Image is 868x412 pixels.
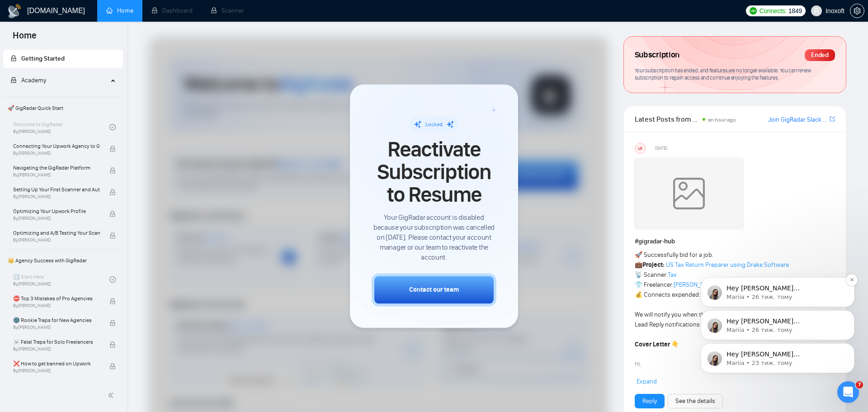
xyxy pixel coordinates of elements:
span: Academy [10,76,46,84]
img: weqQh+iSagEgQAAAABJRU5ErkJggg== [635,157,743,230]
button: See the details [668,394,723,408]
div: Ended [805,49,835,61]
a: Tax [668,271,677,279]
span: By [PERSON_NAME] [13,216,100,221]
span: Locked [425,121,443,128]
a: export [830,115,835,123]
span: lock [10,77,17,83]
span: 7 [856,381,863,388]
span: Your GigRadar account is disabled because your subscription was cancelled on [DATE]. Please conta... [372,213,496,262]
span: Your subscription has ended, and features are no longer available. You can renew subscription to ... [635,67,811,81]
strong: Cover Letter 👇 [635,341,679,348]
span: lock [109,146,116,152]
div: Contact our team [409,285,459,294]
span: Subscription [635,47,679,63]
span: Expand [637,378,657,385]
span: an hour ago [708,117,736,123]
span: Connects: [759,6,787,16]
span: Navigating the GigRadar Platform [13,163,100,172]
span: ⛔ Top 3 Mistakes of Pro Agencies [13,294,100,303]
span: user [813,8,820,14]
a: US Tax Return Preparer using Drake Software [666,261,789,269]
span: By [PERSON_NAME] [13,237,100,243]
span: lock [109,232,116,239]
img: upwork-logo.png [750,7,757,14]
span: By [PERSON_NAME] [13,325,100,330]
iframe: Intercom notifications повідомлення [687,219,868,388]
span: By [PERSON_NAME] [13,368,100,374]
strong: Project: [642,261,665,269]
span: By [PERSON_NAME] [13,303,100,308]
span: By [PERSON_NAME] [13,172,100,178]
span: 1849 [788,6,802,16]
span: Reactivate Subscription to Resume [372,138,496,206]
span: lock [109,363,116,369]
div: US [635,143,645,153]
img: logo [7,4,22,19]
a: homeHome [106,7,133,14]
span: lock [109,167,116,174]
span: By [PERSON_NAME] [13,194,100,199]
span: Connecting Your Upwork Agency to GigRadar [13,142,100,151]
span: export [830,115,835,123]
button: setting [850,4,864,18]
span: ☠️ Fatal Traps for Solo Freelancers [13,337,100,346]
li: Getting Started [3,50,123,68]
span: By [PERSON_NAME] [13,151,100,156]
span: lock [109,298,116,304]
span: Setting Up Your First Scanner and Auto-Bidder [13,185,100,194]
span: lock [109,189,116,195]
span: lock [109,320,116,326]
a: setting [850,7,864,14]
span: By [PERSON_NAME] [13,346,100,352]
span: lock [109,341,116,348]
span: [DATE] [655,144,667,152]
button: Reply [635,394,665,408]
span: 🚀 GigRadar Quick Start [4,99,122,117]
span: Latest Posts from the GigRadar Community [635,114,700,125]
span: Getting Started [21,55,65,62]
a: Join GigRadar Slack Community [768,115,828,125]
iframe: Intercom live chat [837,381,859,403]
button: Contact our team [372,273,496,306]
span: check-circle [109,276,116,283]
a: Reply [642,396,657,406]
span: check-circle [109,124,116,130]
h1: # gigradar-hub [635,237,835,246]
span: Optimizing Your Upwork Profile [13,207,100,216]
span: lock [10,55,17,62]
a: See the details [675,396,715,406]
span: 👑 Agency Success with GigRadar [4,251,122,270]
span: setting [850,7,864,14]
span: 🌚 Rookie Traps for New Agencies [13,316,100,325]
span: double-left [108,391,117,400]
a: [PERSON_NAME] [674,281,718,289]
span: Academy [21,76,46,84]
span: ❌ How to get banned on Upwork [13,359,100,368]
span: Home [5,29,44,48]
span: Optimizing and A/B Testing Your Scanner for Better Results [13,228,100,237]
span: lock [109,211,116,217]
